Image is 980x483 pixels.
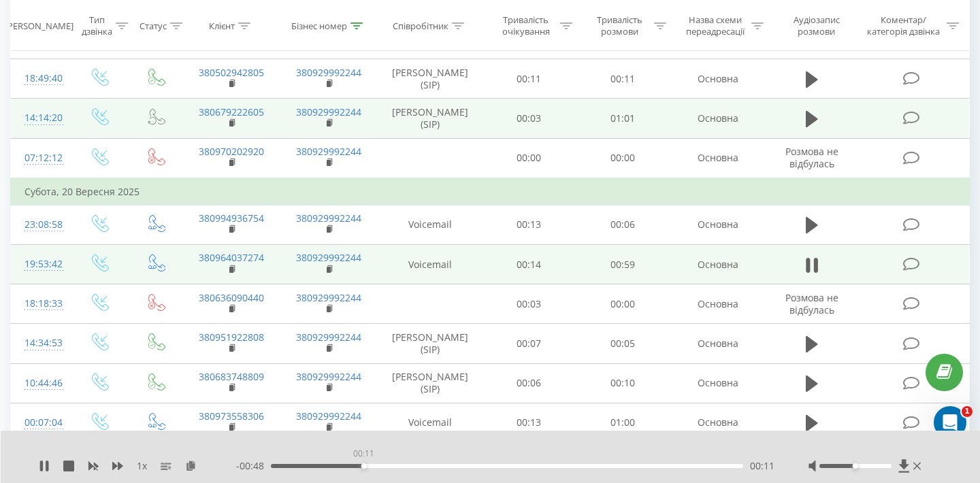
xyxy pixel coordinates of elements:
td: 00:11 [483,59,576,99]
a: 380973558306 [199,410,264,422]
a: 380683748809 [199,370,264,383]
td: [PERSON_NAME] (SIP) [378,99,483,138]
a: 380502942805 [199,66,264,79]
td: Основна [670,59,767,99]
td: 00:00 [576,284,670,324]
td: [PERSON_NAME] (SIP) [378,59,483,99]
td: 00:03 [483,284,576,324]
td: Основна [670,138,767,178]
td: Voicemail [378,205,483,244]
td: 00:06 [576,205,670,244]
a: 380929992244 [296,410,361,422]
td: 00:13 [483,205,576,244]
td: Основна [670,245,767,284]
td: Основна [670,324,767,363]
div: Тип дзвінка [82,14,112,37]
td: Основна [670,205,767,244]
td: 01:00 [576,403,670,443]
td: Субота, 20 Вересня 2025 [11,178,970,205]
td: 00:13 [483,403,576,443]
td: Основна [670,99,767,138]
a: 380929992244 [296,145,361,158]
a: 380951922808 [199,331,264,344]
td: 00:14 [483,245,576,284]
a: 380929992244 [296,105,361,118]
td: Voicemail [378,245,483,284]
div: Accessibility label [361,463,367,469]
span: Розмова не відбулась [785,145,838,170]
a: 380994936754 [199,212,264,224]
td: 00:05 [576,324,670,363]
td: 00:03 [483,99,576,138]
div: 00:07:04 [24,410,57,436]
a: 380970202920 [199,145,264,158]
div: Співробітник [393,20,448,31]
td: 00:07 [483,324,576,363]
div: Accessibility label [853,463,858,469]
a: 380929992244 [296,251,361,264]
td: [PERSON_NAME] (SIP) [378,363,483,403]
div: [PERSON_NAME] [5,20,73,31]
td: Основна [670,284,767,324]
td: 00:06 [483,363,576,403]
div: 14:34:53 [24,330,57,356]
div: Статус [140,20,167,31]
a: 380929992244 [296,291,361,304]
div: 19:53:42 [24,251,57,278]
div: Назва схеми переадресації [682,14,748,37]
span: - 00:48 [236,459,271,473]
a: 380929992244 [296,331,361,344]
td: 00:00 [576,138,670,178]
div: 10:44:46 [24,370,57,397]
a: 380636090440 [199,291,264,304]
iframe: Intercom live chat [934,406,966,439]
span: 1 [962,406,973,417]
span: 1 x [137,459,147,473]
td: 01:01 [576,99,670,138]
div: 18:49:40 [24,65,57,92]
div: 18:18:33 [24,290,57,317]
td: Основна [670,363,767,403]
div: Тривалість очікування [495,14,557,37]
div: 14:14:20 [24,105,57,131]
td: 00:10 [576,363,670,403]
span: 00:11 [750,459,774,473]
a: 380679222605 [199,105,264,118]
span: Розмова не відбулась [785,291,838,316]
td: 00:00 [483,138,576,178]
div: Клієнт [209,20,235,31]
td: Основна [670,403,767,443]
span: Розмова не відбулась [785,26,838,51]
a: 380929992244 [296,212,361,224]
a: 380929992244 [296,370,361,383]
div: Тривалість розмови [588,14,651,37]
td: 00:11 [576,59,670,99]
div: 07:12:12 [24,145,57,171]
a: 380964037274 [199,251,264,264]
div: 23:08:58 [24,212,57,238]
div: Коментар/категорія дзвінка [864,14,943,37]
div: Бізнес номер [291,20,347,31]
div: 00:11 [350,444,377,463]
div: Аудіозапис розмови [779,14,853,37]
a: 380929992244 [296,66,361,79]
td: Voicemail [378,403,483,443]
td: 00:59 [576,245,670,284]
td: [PERSON_NAME] (SIP) [378,324,483,363]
